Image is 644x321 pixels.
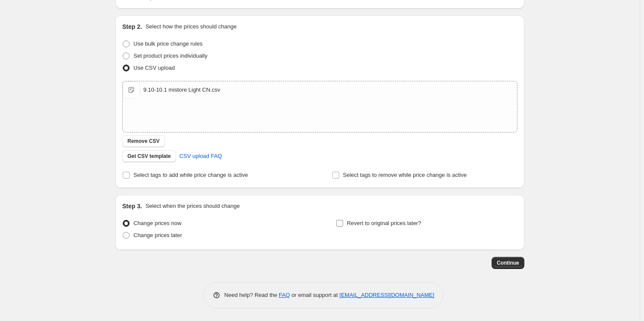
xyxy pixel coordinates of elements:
[133,40,202,47] span: Use bulk price change rules
[497,259,519,266] span: Continue
[143,86,220,94] div: 9.10-10.1 mistore Light CN.csv
[146,202,240,210] p: Select when the prices should change
[146,22,237,31] p: Select how the prices should change
[133,52,207,59] span: Set product prices individually
[347,220,421,226] span: Revert to original prices later?
[133,220,181,226] span: Change prices now
[174,149,227,163] a: CSV upload FAQ
[122,22,142,31] h2: Step 2.
[122,202,142,210] h2: Step 3.
[122,135,165,147] button: Remove CSV
[340,292,434,298] a: [EMAIL_ADDRESS][DOMAIN_NAME]
[279,292,290,298] a: FAQ
[343,172,467,178] span: Select tags to remove while price change is active
[290,292,340,298] span: or email support at
[127,138,160,145] span: Remove CSV
[133,232,182,238] span: Change prices later
[127,153,171,160] span: Get CSV template
[133,172,248,178] span: Select tags to add while price change is active
[224,292,279,298] span: Need help? Read the
[492,257,524,269] button: Continue
[122,150,176,162] button: Get CSV template
[133,65,175,71] span: Use CSV upload
[180,152,222,160] span: CSV upload FAQ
